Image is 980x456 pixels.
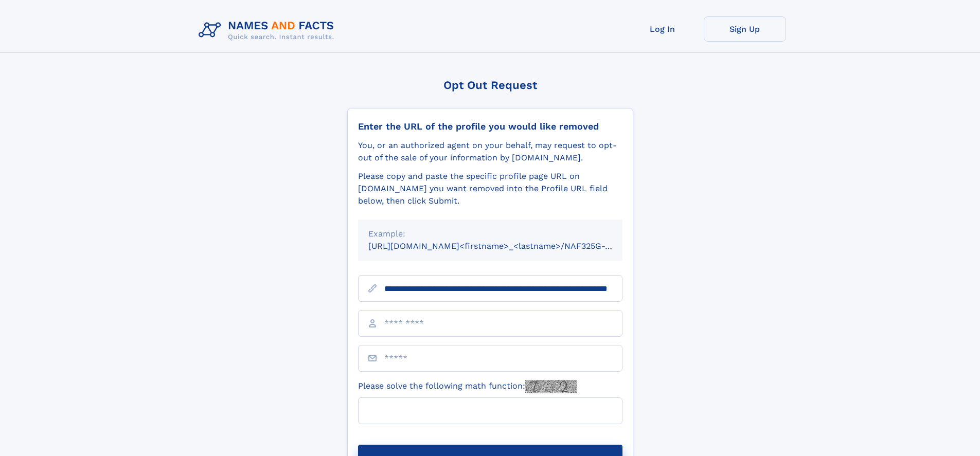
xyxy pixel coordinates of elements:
a: Log In [621,16,704,42]
div: Opt Out Request [347,79,633,92]
div: Enter the URL of the profile you would like removed [358,121,622,132]
a: Sign Up [704,16,786,42]
small: [URL][DOMAIN_NAME]<firstname>_<lastname>/NAF325G-xxxxxxxx [368,241,642,251]
label: Please solve the following math function: [358,380,577,393]
img: Logo Names and Facts [194,16,343,44]
div: You, or an authorized agent on your behalf, may request to opt-out of the sale of your informatio... [358,139,622,164]
div: Please copy and paste the specific profile page URL on [DOMAIN_NAME] you want removed into the Pr... [358,170,622,207]
div: Example: [368,228,612,240]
